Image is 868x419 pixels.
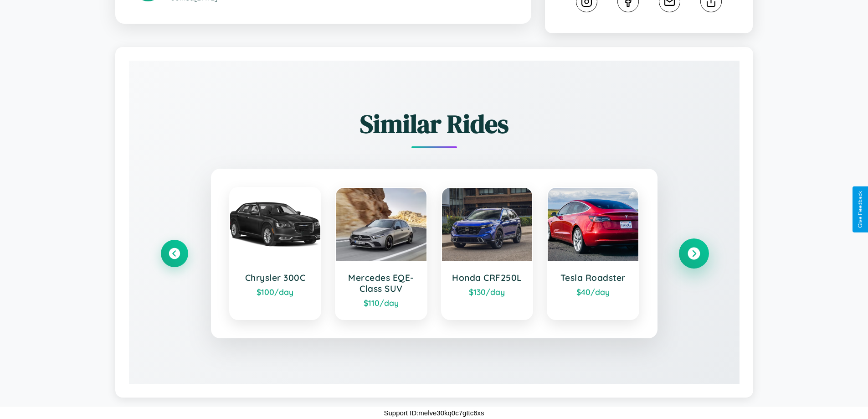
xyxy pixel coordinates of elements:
a: Mercedes EQE-Class SUV$110/day [335,187,427,320]
div: Give Feedback [857,191,863,228]
div: $ 100 /day [239,287,312,297]
h3: Chrysler 300C [239,272,312,283]
div: $ 130 /day [451,287,524,297]
h3: Honda CRF250L [451,272,524,283]
div: $ 40 /day [557,287,629,297]
a: Honda CRF250L$130/day [441,187,534,320]
h3: Mercedes EQE-Class SUV [345,272,417,294]
a: Tesla Roadster$40/day [547,187,639,320]
a: Chrysler 300C$100/day [229,187,322,320]
p: Support ID: melve30kq0c7gttc6xs [384,407,484,419]
div: $ 110 /day [345,298,417,308]
h3: Tesla Roadster [557,272,629,283]
h2: Similar Rides [161,106,708,141]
